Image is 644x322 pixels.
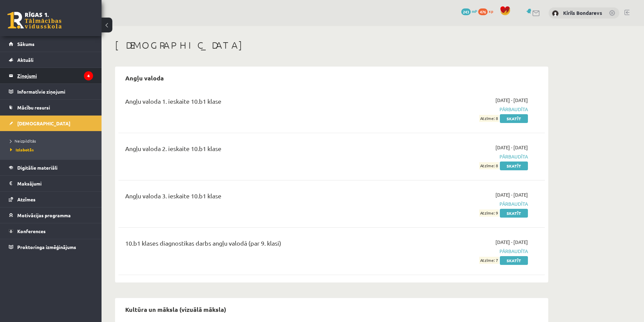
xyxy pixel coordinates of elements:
h2: Kultūra un māksla (vizuālā māksla) [118,301,233,317]
span: [DATE] - [DATE] [495,97,528,104]
a: Mācību resursi [9,100,93,115]
img: Kirils Bondarevs [552,10,559,17]
span: Atzīme: 7 [479,257,499,264]
span: Neizpildītās [10,138,36,144]
a: Skatīt [500,162,528,170]
a: Kirils Bondarevs [563,9,602,16]
h1: [DEMOGRAPHIC_DATA] [115,40,548,51]
a: Aktuāli [9,52,93,68]
span: [DATE] - [DATE] [495,191,528,198]
legend: Informatīvie ziņojumi [17,84,93,99]
a: Skatīt [500,256,528,265]
span: 476 [478,8,488,15]
span: Atzīmes [17,196,36,202]
a: Proktoringa izmēģinājums [9,239,93,255]
span: Mācību resursi [17,104,50,110]
a: [DEMOGRAPHIC_DATA] [9,116,93,131]
span: Sākums [17,41,35,47]
a: Sākums [9,36,93,52]
span: [DATE] - [DATE] [495,239,528,246]
span: 243 [461,8,471,15]
i: 4 [84,71,93,80]
a: Ziņojumi4 [9,68,93,83]
div: Angļu valoda 3. ieskaite 10.b1 klase [125,191,390,204]
span: Atzīme: 8 [479,115,499,122]
span: [DEMOGRAPHIC_DATA] [17,120,70,126]
a: Atzīmes [9,192,93,207]
span: Konferences [17,228,46,234]
h2: Angļu valoda [118,70,171,86]
span: Atzīme: 9 [479,209,499,217]
a: Skatīt [500,114,528,123]
a: Rīgas 1. Tālmācības vidusskola [7,12,62,29]
span: Aktuāli [17,57,34,63]
div: Angļu valoda 2. ieskaite 10.b1 klase [125,144,390,156]
span: mP [472,8,477,14]
span: [DATE] - [DATE] [495,144,528,151]
a: Skatīt [500,209,528,218]
span: Motivācijas programma [17,212,71,218]
span: Atzīme: 8 [479,162,499,169]
span: Digitālie materiāli [17,165,58,171]
legend: Ziņojumi [17,68,93,83]
div: Angļu valoda 1. ieskaite 10.b1 klase [125,97,390,109]
a: Digitālie materiāli [9,160,93,175]
a: Neizpildītās [10,138,95,144]
div: 10.b1 klases diagnostikas darbs angļu valodā (par 9. klasi) [125,239,390,251]
span: Pārbaudīta [400,153,528,160]
legend: Maksājumi [17,176,93,191]
span: Pārbaudīta [400,248,528,255]
span: Pārbaudīta [400,106,528,113]
a: Maksājumi [9,176,93,191]
a: Informatīvie ziņojumi [9,84,93,99]
span: Proktoringa izmēģinājums [17,244,76,250]
a: 476 xp [478,8,496,14]
a: Motivācijas programma [9,207,93,223]
span: Pārbaudīta [400,200,528,207]
a: Konferences [9,223,93,239]
a: Izlabotās [10,147,95,153]
span: xp [489,8,493,14]
span: Izlabotās [10,147,34,152]
a: 243 mP [461,8,477,14]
